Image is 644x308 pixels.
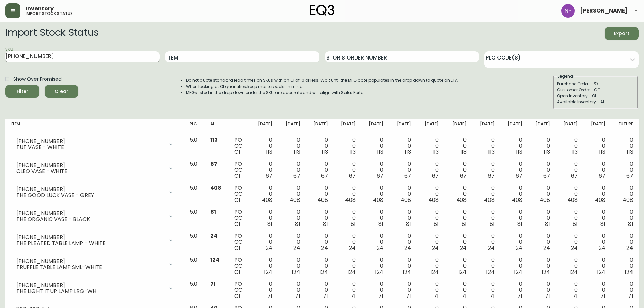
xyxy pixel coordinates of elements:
div: 0 0 [477,233,494,251]
div: PO CO [234,185,244,203]
span: 113 [460,148,467,156]
span: 124 [625,268,633,276]
span: 408 [290,196,300,204]
td: 5.0 [184,158,205,182]
div: 0 0 [256,161,272,179]
div: 0 0 [283,233,300,251]
div: 0 0 [561,257,578,275]
div: [PHONE_NUMBER] [16,210,164,216]
span: 81 [406,220,411,228]
th: [DATE] [250,119,278,134]
img: 50f1e64a3f95c89b5c5247455825f96f [561,4,575,18]
div: 0 0 [589,185,605,203]
span: 124 [542,268,550,276]
span: 71 [406,292,411,300]
span: 24 [404,244,411,252]
div: [PHONE_NUMBER] [16,258,164,264]
div: 0 0 [256,281,272,299]
div: Filter [17,87,28,96]
div: [PHONE_NUMBER]THE GOOD LUCK VASE - GREY [11,185,179,200]
div: PO CO [234,257,244,275]
div: 0 0 [283,137,300,155]
div: 0 0 [616,233,633,251]
div: 0 0 [394,161,411,179]
span: 67 [349,172,356,180]
span: 71 [267,292,272,300]
div: 0 0 [256,185,272,203]
div: Available Inventory - AI [557,99,634,105]
span: 24 [543,244,550,252]
span: 81 [600,220,605,228]
div: 0 0 [561,281,578,299]
div: 0 0 [311,161,328,179]
div: [PHONE_NUMBER]THE PLEATED TABLE LAMP - WHITE [11,233,179,248]
img: logo [310,5,335,16]
div: 0 0 [616,161,633,179]
th: [DATE] [306,119,333,134]
span: Export [610,29,633,38]
div: [PHONE_NUMBER] [16,282,164,288]
span: 113 [210,136,218,144]
div: [PHONE_NUMBER]THE LIGHT IT UP LAMP LRG-WH [11,281,179,296]
div: 0 0 [394,137,411,155]
span: 408 [345,196,356,204]
div: 0 0 [394,281,411,299]
th: PLC [184,119,205,134]
span: 24 [571,244,578,252]
span: 113 [349,148,356,156]
td: 5.0 [184,206,205,230]
div: PO CO [234,137,244,155]
th: [DATE] [416,119,444,134]
span: OI [234,244,240,252]
span: Inventory [26,6,54,11]
th: [DATE] [555,119,583,134]
div: 0 0 [533,233,550,251]
div: 0 0 [561,137,578,155]
th: [DATE] [444,119,472,134]
span: 24 [210,232,217,240]
div: 0 0 [283,209,300,227]
th: [DATE] [278,119,306,134]
div: 0 0 [366,233,383,251]
span: 67 [543,172,550,180]
div: PO CO [234,281,244,299]
div: 0 0 [422,137,439,155]
div: 0 0 [450,257,467,275]
span: 71 [351,292,356,300]
span: OI [234,172,240,180]
th: [DATE] [333,119,361,134]
button: Export [605,27,639,40]
span: 124 [292,268,300,276]
li: MFGs listed in the drop down under the SKU are accurate and will align with Sales Portal. [186,90,459,96]
div: 0 0 [394,209,411,227]
span: 71 [628,292,633,300]
span: 67 [460,172,467,180]
div: 0 0 [561,185,578,203]
span: 408 [401,196,411,204]
div: 0 0 [505,257,522,275]
span: 113 [294,148,300,156]
div: 0 0 [477,281,494,299]
span: 67 [571,172,578,180]
span: 124 [347,268,356,276]
span: 71 [600,292,605,300]
h5: import stock status [26,11,73,16]
div: 0 0 [394,185,411,203]
div: 0 0 [589,281,605,299]
div: TRUFFLE TABLE LAMP SML-WHITE [16,264,164,270]
div: Customer Order - CO [557,87,634,93]
div: 0 0 [589,257,605,275]
td: 5.0 [184,230,205,254]
div: 0 0 [422,233,439,251]
span: 81 [628,220,633,228]
span: 81 [462,220,467,228]
div: 0 0 [561,209,578,227]
th: AI [205,119,229,134]
div: 0 0 [533,257,550,275]
div: 0 0 [505,209,522,227]
span: 24 [626,244,633,252]
div: 0 0 [616,185,633,203]
span: 408 [595,196,605,204]
span: 24 [321,244,328,252]
div: 0 0 [366,137,383,155]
